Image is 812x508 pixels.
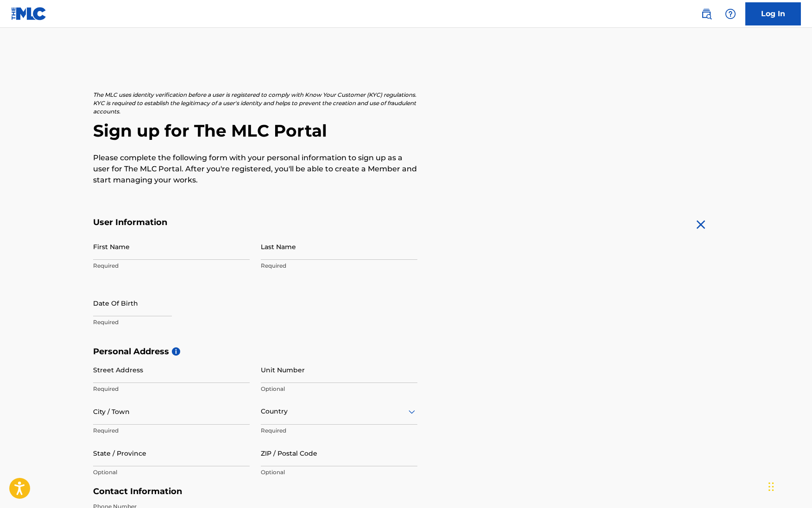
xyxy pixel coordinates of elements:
[261,385,417,393] p: Optional
[93,152,417,186] p: Please complete the following form with your personal information to sign up as a user for The ML...
[745,2,801,25] a: Log In
[93,346,719,357] h5: Personal Address
[721,5,740,23] div: Help
[261,468,417,477] p: Optional
[93,426,250,435] p: Required
[93,217,417,228] h5: User Information
[93,91,417,116] p: The MLC uses identity verification before a user is registered to comply with Know Your Customer ...
[697,5,716,23] a: Public Search
[766,464,812,508] iframe: Chat Widget
[701,8,712,19] img: search
[725,8,736,19] img: help
[261,426,417,435] p: Required
[172,347,180,356] span: i
[93,486,417,497] h5: Contact Information
[93,318,250,326] p: Required
[11,7,47,20] img: MLC Logo
[261,262,417,270] p: Required
[93,120,719,141] h2: Sign up for The MLC Portal
[768,473,774,501] div: Drag
[93,468,250,477] p: Optional
[93,262,250,270] p: Required
[93,385,250,393] p: Required
[693,217,708,232] img: close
